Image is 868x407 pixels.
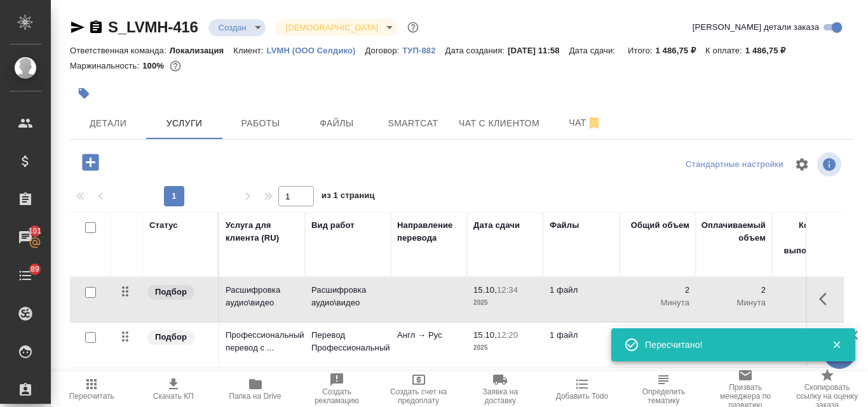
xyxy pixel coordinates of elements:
span: Файлы [306,116,367,131]
span: Папка на Drive [229,392,281,401]
p: Локализация [170,46,234,55]
p: 12:34 [497,285,518,295]
span: 101 [21,225,50,237]
p: Дата создания: [445,46,508,55]
div: Оплачиваемый объем [702,219,766,244]
p: Подбор [155,286,187,298]
p: Минута [702,297,766,309]
span: Заявка на доставку [467,387,534,405]
p: Итого: [628,46,655,55]
p: LVMH (ООО Селдико) [267,46,365,55]
div: Статус [149,219,178,232]
p: 1 486,75 ₽ [745,46,796,55]
a: LVMH (ООО Селдико) [267,44,365,55]
div: Пересчитано! [645,338,813,351]
a: 89 [3,260,48,291]
div: Направление перевода [397,219,461,244]
p: Минута [778,297,842,309]
span: Чат [555,115,616,131]
p: 15.10, [473,285,497,295]
button: Скачать КП [133,371,215,407]
p: Подбор [155,331,187,344]
div: Общий объем [631,219,689,232]
a: 101 [3,222,48,253]
button: Показать кнопки [811,284,842,314]
div: Файлы [550,219,579,232]
div: split button [682,155,787,175]
span: 89 [23,263,47,276]
p: 2 [626,284,689,297]
button: Добавить Todo [541,371,623,407]
button: Добавить тэг [70,79,98,107]
p: Профессиональный перевод с ... [226,329,299,354]
span: из 1 страниц [322,188,375,206]
span: Скачать КП [153,392,194,401]
span: Посмотреть информацию [817,152,844,177]
p: Ответственная команда: [70,46,170,55]
span: Пересчитать [69,392,114,401]
p: ТУП-882 [402,46,445,55]
button: Закрыть [824,339,850,350]
span: Добавить Todo [556,392,608,401]
button: Скопировать ссылку для ЯМессенджера [70,20,85,35]
button: Заявка на доставку [459,371,541,407]
p: 2025 [473,297,537,309]
p: Маржинальность: [70,61,142,70]
button: Папка на Drive [214,371,296,407]
button: Создать счет на предоплату [377,371,459,407]
p: Минута [626,297,689,309]
a: S_LVMH-416 [108,18,198,36]
button: Пересчитать [51,371,133,407]
button: Скопировать ссылку [88,20,104,35]
button: 0.00 RUB; [167,58,184,74]
span: Создать рекламацию [304,387,370,405]
p: Дата сдачи: [569,46,618,55]
button: Создать рекламацию [296,371,378,407]
p: 12:20 [497,330,518,340]
p: К оплате: [705,46,745,55]
p: Расшифровка аудио\видео [311,284,384,309]
div: Создан [208,19,266,36]
p: Договор: [365,46,403,55]
p: Англ → Рус [397,329,461,342]
span: [PERSON_NAME] детали заказа [693,21,819,34]
div: Вид работ [311,219,355,232]
span: Детали [78,116,139,131]
span: Smartcat [383,116,444,131]
div: Услуга для клиента (RU) [226,219,299,244]
a: ТУП-882 [402,44,445,55]
span: Услуги [154,116,215,131]
span: Создать счет на предоплату [385,387,452,405]
p: 1 файл [550,329,613,342]
p: 1 файл [550,284,613,297]
p: Клиент: [233,46,266,55]
button: Создан [215,22,250,33]
p: 15.10, [473,330,497,340]
div: Создан [276,19,397,36]
div: Кол-во ед. изм., выполняемое в час [778,219,842,270]
div: Дата сдачи [473,219,520,232]
p: 100% [142,61,167,70]
span: Работы [230,116,291,131]
p: [DATE] 11:58 [508,46,569,55]
p: 2 [702,284,766,297]
p: Расшифровка аудио\видео [226,284,299,309]
span: Чат с клиентом [459,116,539,131]
span: Настроить таблицу [787,149,817,180]
button: Добавить услугу [73,149,108,175]
p: 2025 [473,342,537,354]
p: Перевод Профессиональный [311,329,384,354]
p: 1 486,75 ₽ [656,46,706,55]
p: 10 [778,284,842,297]
button: [DEMOGRAPHIC_DATA] [282,22,382,33]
